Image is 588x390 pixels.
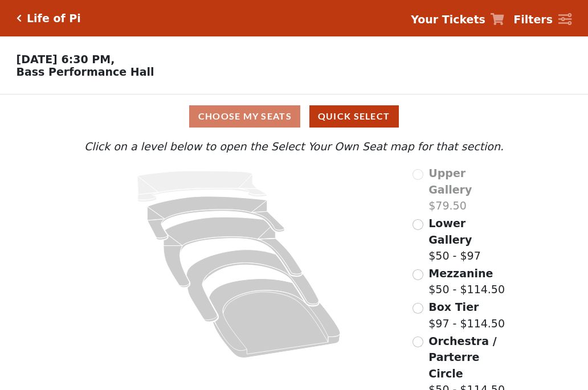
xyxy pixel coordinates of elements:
[513,13,553,26] strong: Filters
[428,267,493,280] span: Mezzanine
[428,215,507,264] label: $50 - $97
[309,105,399,128] button: Quick Select
[81,138,507,155] p: Click on a level below to open the Select Your Own Seat map for that section.
[428,335,496,380] span: Orchestra / Parterre Circle
[27,12,81,25] h5: Life of Pi
[428,301,479,313] span: Box Tier
[428,299,505,331] label: $97 - $114.50
[148,196,285,240] path: Lower Gallery - Seats Available: 97
[209,279,341,358] path: Orchestra / Parterre Circle - Seats Available: 28
[428,167,472,196] span: Upper Gallery
[428,217,472,246] span: Lower Gallery
[137,171,267,202] path: Upper Gallery - Seats Available: 0
[428,265,505,298] label: $50 - $114.50
[411,13,485,26] strong: Your Tickets
[513,11,571,28] a: Filters
[411,11,504,28] a: Your Tickets
[428,165,507,214] label: $79.50
[17,14,22,22] a: Click here to go back to filters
